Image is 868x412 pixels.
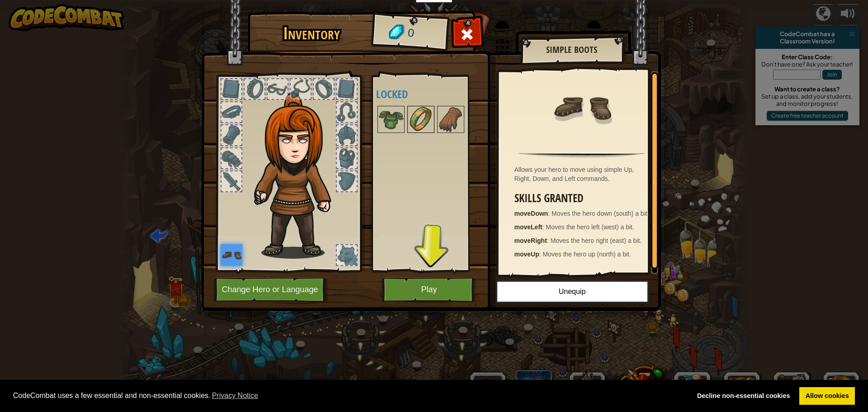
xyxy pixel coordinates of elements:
span: CodeCombat uses a few essential and non-essential cookies. [13,389,684,403]
a: allow cookies [799,387,855,405]
strong: moveLeft [514,223,542,231]
span: : [542,223,546,231]
a: learn more about cookies [211,389,260,403]
button: Change Hero or Language [214,277,329,302]
img: portrait.png [221,244,242,266]
strong: moveRight [514,237,547,244]
h4: Locked [376,88,490,100]
span: Moves the hero right (east) a bit. [551,237,642,244]
h3: Skills Granted [514,192,654,204]
strong: moveDown [514,210,548,217]
a: deny cookies [691,387,796,405]
span: : [547,237,551,244]
h1: Inventory [254,24,369,43]
img: portrait.png [438,107,463,132]
span: : [548,210,552,217]
div: Allows your hero to move using simple Up, Right, Down, and Left commands. [514,165,654,183]
img: portrait.png [552,78,611,137]
button: Play [382,277,476,302]
span: Moves the hero up (north) a bit. [543,251,631,258]
img: portrait.png [378,107,404,132]
h2: Simple Boots [529,45,614,55]
span: 0 [407,25,415,42]
span: Moves the hero left (west) a bit. [546,223,634,231]
img: hr.png [519,152,644,158]
img: hair_f2.png [250,92,347,259]
button: Unequip [496,280,649,303]
strong: moveUp [514,251,539,258]
span: Moves the hero down (south) a bit. [552,210,649,217]
span: : [539,251,543,258]
img: portrait.png [408,107,434,132]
